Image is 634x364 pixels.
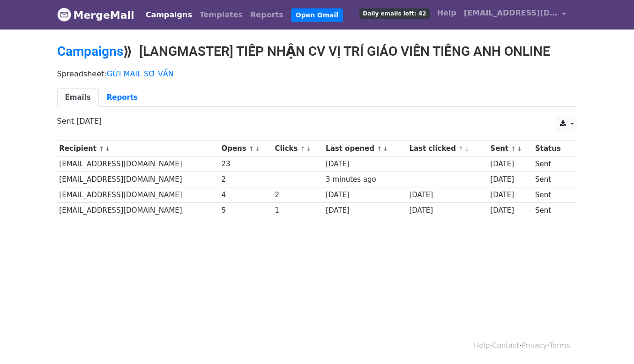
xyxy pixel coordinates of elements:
div: [DATE] [409,190,485,201]
a: ↑ [300,145,306,152]
div: [DATE] [326,190,405,201]
a: ↑ [377,145,382,152]
a: Emails [57,88,99,107]
div: [DATE] [490,174,530,185]
div: [DATE] [490,159,530,170]
th: Status [533,141,571,156]
a: ↑ [511,145,516,152]
td: [EMAIL_ADDRESS][DOMAIN_NAME] [57,172,219,187]
div: 23 [221,159,270,170]
a: Daily emails left: 42 [356,4,433,22]
a: GỬI MAIL SƠ VẤN [107,69,174,78]
div: 5 [221,205,270,216]
a: Campaigns [57,44,123,59]
a: ↓ [306,145,312,152]
div: 3 minutes ago [326,174,405,185]
a: Privacy [522,342,547,350]
a: Terms [549,342,570,350]
img: MergeMail logo [57,7,71,22]
td: Sent [533,203,571,218]
a: ↓ [383,145,388,152]
th: Sent [488,141,533,156]
a: Reports [99,88,146,107]
div: [DATE] [490,190,530,201]
td: [EMAIL_ADDRESS][DOMAIN_NAME] [57,187,219,203]
a: Campaigns [142,6,196,24]
div: 2 [221,174,270,185]
a: ↓ [464,145,470,152]
a: ↑ [99,145,104,152]
a: Templates [196,6,246,24]
a: MergeMail [57,5,134,25]
a: Contact [492,342,519,350]
a: ↑ [458,145,463,152]
a: ↑ [249,145,254,152]
td: Sent [533,187,571,203]
td: Sent [533,156,571,172]
th: Opens [219,141,273,156]
td: Sent [533,172,571,187]
a: ↓ [255,145,260,152]
span: Daily emails left: 42 [359,8,429,19]
th: Last clicked [407,141,488,156]
div: [DATE] [326,205,405,216]
th: Recipient [57,141,219,156]
div: [DATE] [409,205,485,216]
h2: ⟫ [LANGMASTER] TIẾP NHẬN CV VỊ TRÍ GIÁO VIÊN TIẾNG ANH ONLINE [57,44,577,59]
a: [EMAIL_ADDRESS][DOMAIN_NAME] [460,4,570,26]
a: Help [433,4,460,22]
a: ↓ [517,145,522,152]
td: [EMAIL_ADDRESS][DOMAIN_NAME] [57,156,219,172]
div: 2 [275,190,321,201]
div: [DATE] [326,159,405,170]
th: Last opened [323,141,407,156]
div: 4 [221,190,270,201]
p: Spreadsheet: [57,69,577,79]
a: Reports [246,6,287,24]
a: Help [474,342,490,350]
th: Clicks [273,141,324,156]
a: Open Gmail [291,8,343,22]
p: Sent [DATE] [57,116,577,126]
span: [EMAIL_ADDRESS][DOMAIN_NAME] [464,7,558,19]
div: 1 [275,205,321,216]
td: [EMAIL_ADDRESS][DOMAIN_NAME] [57,203,219,218]
a: ↓ [105,145,110,152]
div: [DATE] [490,205,530,216]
